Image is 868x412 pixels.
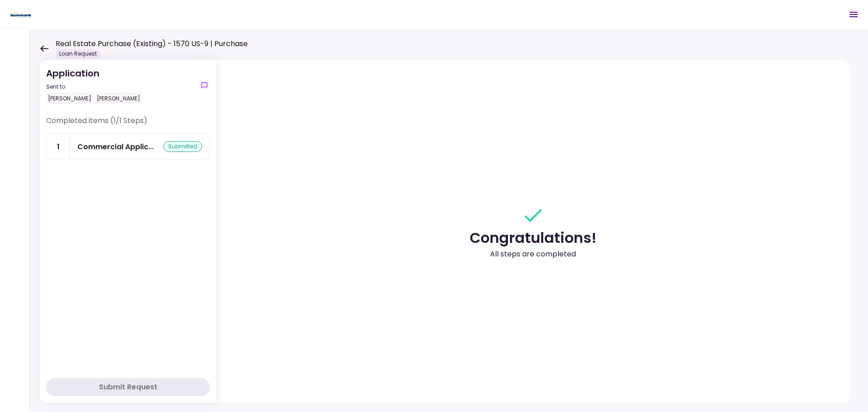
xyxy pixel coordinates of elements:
div: All steps are completed [490,249,576,260]
div: Application [46,66,142,104]
h1: Real Estate Purchase (Existing) - 1570 US-9 | Purchase [56,38,248,49]
div: Commercial Application [77,141,154,152]
div: [PERSON_NAME] [95,93,142,104]
div: Sent to: [46,83,142,91]
div: Loan Request [56,49,100,58]
a: 1Commercial Applicationsubmitted [46,133,210,160]
div: Completed items (1/1 Steps) [46,115,210,133]
div: Submit Request [99,382,157,393]
button: Submit Request [46,378,210,396]
div: submitted [163,141,202,152]
button: Open menu [843,4,864,25]
div: [PERSON_NAME] [46,93,93,104]
div: 1 [47,134,70,160]
div: Congratulations! [470,227,597,249]
button: show-messages [199,80,210,91]
img: Partner icon [9,8,33,21]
